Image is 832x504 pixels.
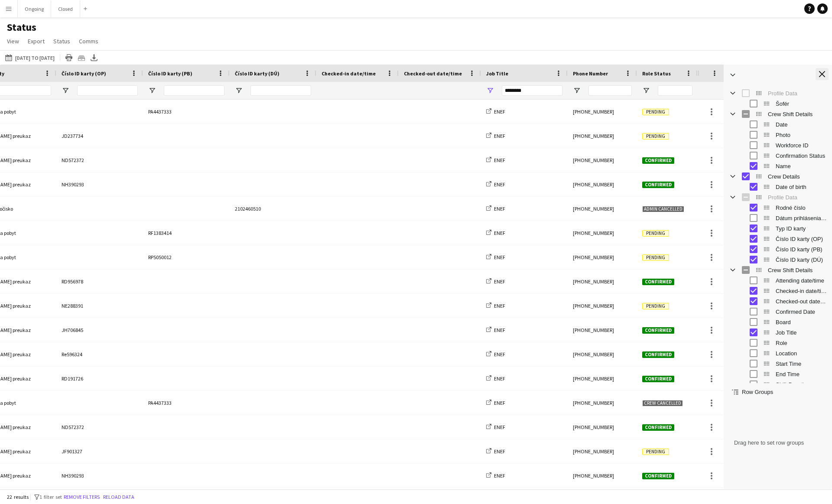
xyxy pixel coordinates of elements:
span: Checked-in date/time [776,288,827,294]
button: Remove filters [62,492,101,502]
span: Confirmation Status [776,153,827,159]
div: [PHONE_NUMBER] [568,391,637,415]
span: Crew Shift Details [768,267,827,273]
span: ENEF [494,327,505,333]
div: Checked-out date/time Column [724,296,832,306]
span: Confirmed [642,279,674,285]
span: Číslo ID karty (PB) [776,246,827,253]
app-action-btn: Export XLSX [89,52,99,63]
div: Typ ID karty Column [724,223,832,234]
a: View [3,36,23,47]
div: Row Groups [724,396,832,489]
app-action-btn: Crew files as ZIP [76,52,87,63]
span: Číslo ID karty (DÚ) [235,70,279,77]
div: [PHONE_NUMBER] [568,464,637,488]
span: ENEF [494,181,505,188]
a: ENEF [486,448,505,455]
span: Typ ID karty [776,225,827,232]
input: Role Status Filter Input [658,85,692,96]
button: Open Filter Menu [235,87,243,94]
div: Confirmed Date Column [724,306,832,317]
span: Board [776,319,827,325]
a: Export [24,36,48,47]
span: Date [776,121,827,128]
span: Role Status [642,70,671,77]
button: Open Filter Menu [642,87,650,94]
div: Checked-in date/time Column [724,286,832,296]
div: [PHONE_NUMBER] [568,439,637,463]
span: Location [776,350,827,357]
span: RD191726 [62,375,83,382]
span: Číslo ID karty (PB) [148,70,192,77]
span: ND572372 [62,424,84,430]
span: Číslo ID karty (OP) [776,236,827,242]
span: ENEF [494,254,505,260]
div: [PHONE_NUMBER] [568,197,637,221]
div: Crew Shift Details Column Group [724,109,832,119]
div: [PHONE_NUMBER] [568,148,637,172]
span: Crew Details [768,173,827,180]
input: Číslo ID karty (PB) Filter Input [164,85,224,96]
div: Start Time Column [724,358,832,369]
span: Role [776,340,827,346]
span: NH390293 [62,472,84,479]
span: Start Time [776,361,827,367]
div: Role Column [724,338,832,348]
div: [PHONE_NUMBER] [568,342,637,366]
a: Comms [75,36,102,47]
div: Profile Data Column Group [724,192,832,202]
span: Date of birth [776,184,827,190]
span: Crew cancelled [642,400,683,406]
input: Číslo ID karty (OP) Filter Input [77,85,138,96]
span: Pending [642,133,669,140]
span: Export [28,37,45,45]
span: Číslo ID karty (OP) [62,70,106,77]
span: Rodné číslo [776,205,827,211]
button: Closed [51,0,80,17]
span: ENEF [494,108,505,115]
button: Reload data [101,492,136,502]
div: [PHONE_NUMBER] [568,294,637,318]
span: NH390293 [62,181,84,188]
span: Confirmed [642,473,674,479]
input: Číslo ID karty (DÚ) Filter Input [250,85,311,96]
div: [PHONE_NUMBER] [568,172,637,196]
div: Crew Shift Details Column Group [724,265,832,275]
a: ENEF [486,375,505,382]
span: Drag here to set row groups [729,401,827,484]
span: RD956978 [62,278,83,285]
span: Confirmed [642,327,674,334]
span: Číslo ID karty (DÚ) [776,257,827,263]
a: ENEF [486,351,505,358]
div: [PHONE_NUMBER] [568,367,637,390]
span: Row Groups [742,389,773,395]
span: Pending [642,449,669,455]
span: Šofér [776,101,827,107]
div: Číslo ID karty (OP) Column [724,234,832,244]
div: [PHONE_NUMBER] [568,245,637,269]
a: ENEF [486,108,505,115]
span: PA4437333 [148,400,172,406]
span: Confirmed [642,424,674,431]
span: Pending [642,303,669,309]
span: Checked-out date/time [776,298,827,305]
div: Attending date/time Column [724,275,832,286]
span: Crew Shift Details [768,111,827,117]
span: Job Title [486,70,508,77]
span: JD237734 [62,133,83,139]
span: RP5050012 [148,254,172,260]
span: Confirmed [642,182,674,188]
a: ENEF [486,181,505,188]
a: ENEF [486,254,505,260]
span: ENEF [494,448,505,455]
div: Date Column [724,119,832,130]
span: Checked-in date/time [322,70,376,77]
span: View [7,37,19,45]
span: Checked-out date/time [404,70,462,77]
span: 2102460510 [235,205,261,212]
span: JH706845 [62,327,83,333]
div: Date of birth Column [724,182,832,192]
div: Shift Duration Column [724,379,832,390]
a: ENEF [486,230,505,236]
span: Confirmed [642,376,674,382]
